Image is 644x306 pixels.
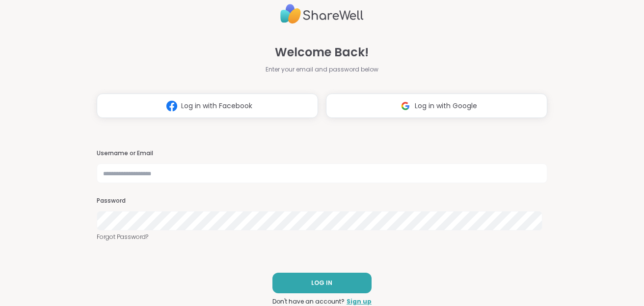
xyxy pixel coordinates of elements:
[272,273,372,293] button: LOG IN
[162,97,181,115] img: ShareWell Logomark
[311,279,332,287] span: LOG IN
[275,44,369,61] span: Welcome Back!
[396,97,415,115] img: ShareWell Logomark
[415,101,477,111] span: Log in with Google
[326,94,547,118] button: Log in with Google
[347,297,372,306] a: Sign up
[266,65,378,74] span: Enter your email and password below
[97,197,547,205] h3: Password
[97,94,318,118] button: Log in with Facebook
[272,297,345,306] span: Don't have an account?
[97,149,547,158] h3: Username or Email
[181,101,252,111] span: Log in with Facebook
[97,233,547,241] a: Forgot Password?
